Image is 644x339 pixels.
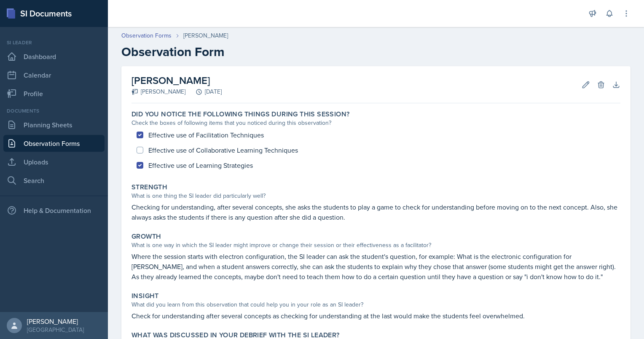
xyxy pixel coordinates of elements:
[131,232,161,241] label: Growth
[131,292,159,300] label: Insight
[131,251,620,282] p: Where the session starts with electron configuration, the SI leader can ask the student's questio...
[3,172,105,189] a: Search
[27,326,84,334] div: [GEOGRAPHIC_DATA]
[131,73,222,88] h2: [PERSON_NAME]
[3,135,105,152] a: Observation Forms
[3,85,105,102] a: Profile
[27,317,84,326] div: [PERSON_NAME]
[131,87,185,96] div: [PERSON_NAME]
[3,153,105,170] a: Uploads
[131,110,349,118] label: Did you notice the following things during this session?
[3,202,105,219] div: Help & Documentation
[3,116,105,133] a: Planning Sheets
[131,118,620,127] div: Check the boxes of following items that you noticed during this observation?
[131,183,167,191] label: Strength
[121,31,172,40] a: Observation Forms
[131,191,620,200] div: What is one thing the SI leader did particularly well?
[131,300,620,309] div: What did you learn from this observation that could help you in your role as an SI leader?
[131,202,620,222] p: Checking for understanding, after several concepts, she asks the students to play a game to check...
[3,48,105,65] a: Dashboard
[3,107,105,115] div: Documents
[3,39,105,46] div: Si leader
[131,241,620,250] div: What is one way in which the SI leader might improve or change their session or their effectivene...
[121,44,631,59] h2: Observation Form
[131,311,620,321] p: Check for understanding after several concepts as checking for understanding at the last would ma...
[185,87,222,96] div: [DATE]
[183,31,228,40] div: [PERSON_NAME]
[3,67,105,83] a: Calendar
